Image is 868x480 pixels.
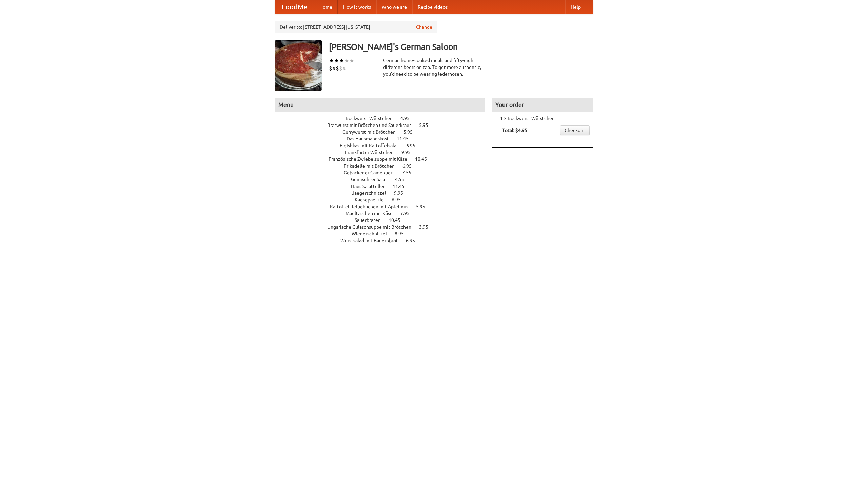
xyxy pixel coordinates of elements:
span: 4.95 [400,116,416,121]
a: Frankfurter Würstchen 9.95 [345,150,423,155]
span: 3.95 [419,224,435,230]
span: 6.95 [406,238,422,243]
span: Frankfurter Würstchen [345,150,400,155]
span: Maultaschen mit Käse [346,211,399,216]
a: Who we are [376,0,412,14]
li: ★ [349,57,354,64]
a: Kaesepaetzle 6.95 [355,197,413,203]
a: Ungarische Gulaschsuppe mit Brötchen 3.95 [327,224,441,230]
a: How it works [338,0,376,14]
a: Jaegerschnitzel 9.95 [352,190,416,196]
div: Deliver to: [STREET_ADDRESS][US_STATE] [275,21,437,33]
a: Kartoffel Reibekuchen mit Apfelmus 5.95 [330,204,438,209]
li: ★ [339,57,344,64]
span: 6.95 [392,197,408,203]
a: Bratwurst mit Brötchen und Sauerkraut 5.95 [327,122,441,128]
span: Ungarische Gulaschsuppe mit Brötchen [327,224,418,230]
span: 11.45 [397,136,415,141]
li: $ [342,64,346,72]
span: Wurstsalad mit Bauernbrot [340,238,405,243]
span: Frikadelle mit Brötchen [344,163,401,169]
span: Das Hausmannskost [347,136,396,141]
span: 9.95 [401,150,417,155]
span: Bratwurst mit Brötchen und Sauerkraut [327,122,418,128]
li: 1 × Bockwurst Würstchen [495,115,590,122]
a: Help [565,0,586,14]
h3: [PERSON_NAME]'s German Saloon [329,40,593,54]
li: $ [339,64,342,72]
span: Jaegerschnitzel [352,190,393,196]
span: Wienerschnitzel [352,231,394,236]
img: angular.jpg [275,40,322,91]
a: Wurstsalad mit Bauernbrot 6.95 [340,238,428,243]
a: Sauerbraten 10.45 [355,217,413,223]
span: Bockwurst Würstchen [346,116,399,121]
h4: Your order [492,98,593,112]
a: Das Hausmannskost 11.45 [347,136,421,141]
span: 6.95 [402,163,418,169]
div: German home-cooked meals and fifty-eight different beers on tap. To get more authentic, you'd nee... [383,57,485,77]
span: 5.95 [403,129,419,135]
a: Französische Zwiebelsuppe mit Käse 10.45 [329,156,439,162]
a: Wienerschnitzel 8.95 [352,231,416,236]
li: ★ [334,57,339,64]
span: 5.95 [416,204,432,209]
a: Change [416,24,432,31]
span: Kaesepaetzle [355,197,391,203]
span: Fleishkas mit Kartoffelsalat [340,143,405,148]
a: Bockwurst Würstchen 4.95 [346,116,422,121]
span: 10.45 [389,217,407,223]
span: Sauerbraten [355,217,388,223]
span: 7.95 [400,211,416,216]
span: 7.55 [402,170,418,175]
a: Maultaschen mit Käse 7.95 [346,211,422,216]
a: Currywurst mit Brötchen 5.95 [342,129,425,135]
a: Home [314,0,338,14]
span: 6.95 [406,143,422,148]
span: 10.45 [415,156,434,162]
span: 4.55 [395,177,411,182]
span: Haus Salatteller [351,184,392,189]
a: Haus Salatteller 11.45 [351,184,417,189]
a: Fleishkas mit Kartoffelsalat 6.95 [340,143,428,148]
span: 11.45 [393,184,411,189]
span: Currywurst mit Brötchen [342,129,402,135]
span: Gemischter Salat [351,177,394,182]
a: FoodMe [275,0,314,14]
b: Total: $4.95 [502,128,527,133]
span: Gebackener Camenbert [344,170,401,175]
a: Frikadelle mit Brötchen 6.95 [344,163,424,169]
a: Checkout [560,125,590,135]
span: Kartoffel Reibekuchen mit Apfelmus [330,204,415,209]
a: Gemischter Salat 4.55 [351,177,417,182]
li: $ [332,64,336,72]
li: $ [329,64,332,72]
a: Gebackener Camenbert 7.55 [344,170,424,175]
span: 8.95 [395,231,411,236]
a: Recipe videos [412,0,453,14]
span: 9.95 [394,190,410,196]
span: 5.95 [419,122,435,128]
h4: Menu [275,98,485,112]
li: ★ [329,57,334,64]
li: $ [336,64,339,72]
span: Französische Zwiebelsuppe mit Käse [329,156,414,162]
li: ★ [344,57,349,64]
